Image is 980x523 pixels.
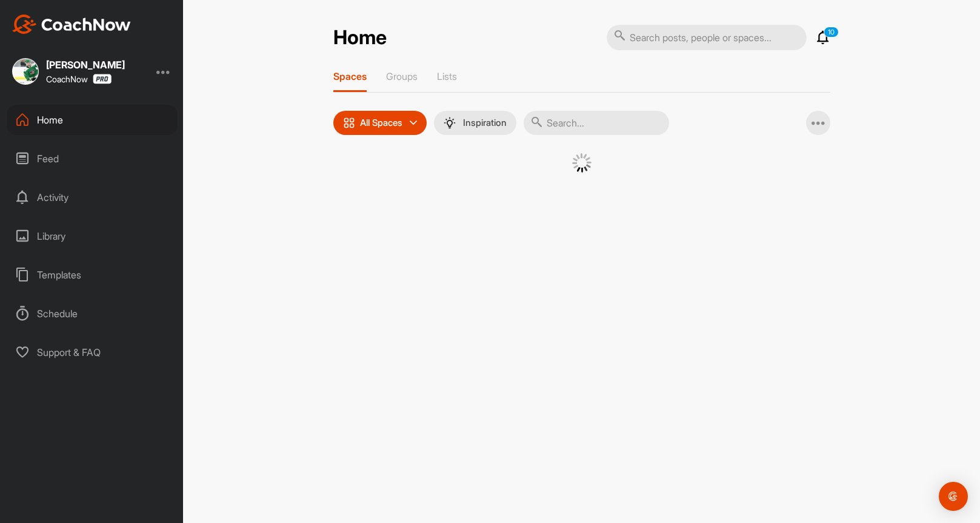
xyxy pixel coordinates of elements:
[7,105,178,135] div: Home
[463,118,507,128] p: Inspiration
[939,482,968,511] div: Open Intercom Messenger
[343,117,355,129] img: icon
[333,70,367,82] p: Spaces
[360,118,402,128] p: All Spaces
[607,25,807,50] input: Search posts, people or spaces...
[7,337,178,367] div: Support & FAQ
[7,260,178,290] div: Templates
[437,70,457,82] p: Lists
[46,74,112,84] div: CoachNow
[524,111,669,135] input: Search...
[93,74,112,84] img: CoachNow Pro
[444,117,456,129] img: menuIcon
[12,58,39,85] img: square_5ec1e1f3942edb711ddeaa1d3dca7e03.jpg
[7,182,178,212] div: Activity
[7,298,178,329] div: Schedule
[12,15,131,34] img: CoachNow
[572,153,592,173] img: G6gVgL6ErOh57ABN0eRmCEwV0I4iEi4d8EwaPGI0tHgoAbU4EAHFLEQAh+QQFCgALACwIAA4AGAASAAAEbHDJSesaOCdk+8xg...
[333,26,387,50] h2: Home
[824,27,839,38] p: 10
[46,60,125,70] div: [PERSON_NAME]
[386,70,418,82] p: Groups
[7,143,178,174] div: Feed
[7,221,178,251] div: Library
